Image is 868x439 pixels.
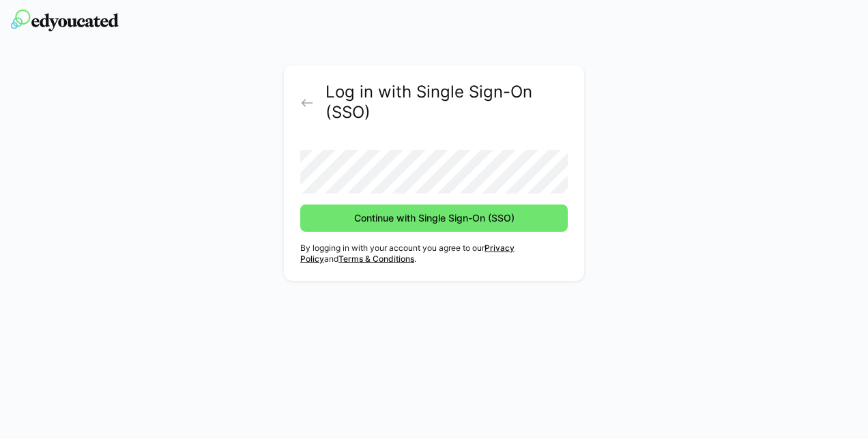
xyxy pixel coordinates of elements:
[338,254,414,264] a: Terms & Conditions
[11,10,119,31] img: edyoucated
[325,82,568,123] h2: Log in with Single Sign-On (SSO)
[300,243,515,264] a: Privacy Policy
[300,243,568,264] p: By logging in with your account you agree to our and .
[352,211,517,225] span: Continue with Single Sign-On (SSO)
[300,205,568,232] button: Continue with Single Sign-On (SSO)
